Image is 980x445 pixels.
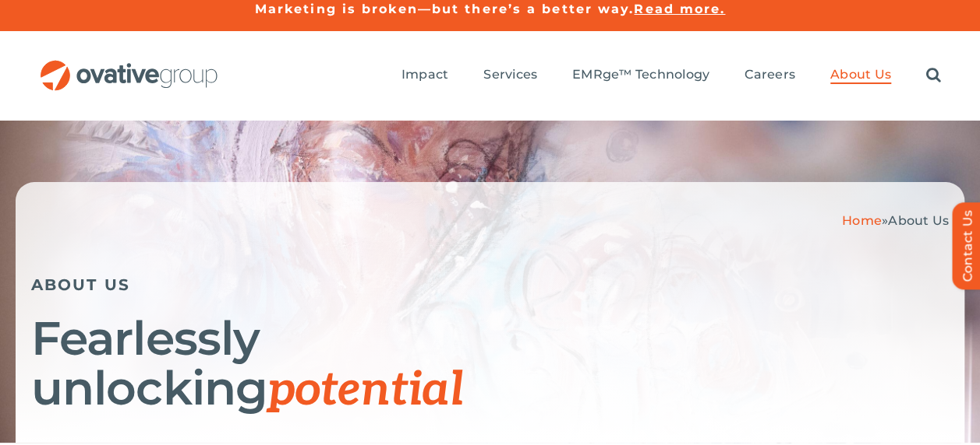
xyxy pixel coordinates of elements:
[39,58,219,73] a: OG_Full_horizontal_RGB
[745,67,795,82] span: Careers
[31,275,949,294] h5: ABOUT US
[483,67,537,84] a: Services
[402,67,448,84] a: Impact
[745,67,795,84] a: Careers
[830,67,891,82] span: About Us
[402,67,448,82] span: Impact
[402,51,941,100] nav: Menu
[31,314,949,415] h1: Fearlessly unlocking
[842,213,882,228] a: Home
[926,67,941,84] a: Search
[634,2,725,16] a: Read more.
[483,67,537,82] span: Services
[572,67,709,82] span: EMRge™ Technology
[888,213,949,228] span: About Us
[842,213,949,228] span: »
[830,67,891,84] a: About Us
[572,67,709,84] a: EMRge™ Technology
[255,2,635,16] a: Marketing is broken—but there’s a better way.
[267,363,463,419] span: potential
